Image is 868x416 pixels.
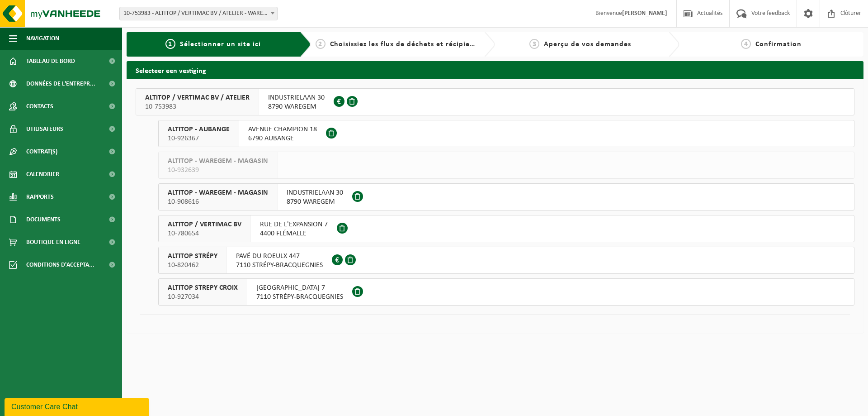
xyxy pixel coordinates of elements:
span: ALTITOP STREPY CROIX [168,283,238,292]
span: 4400 FLÉMALLE [260,229,328,238]
span: INDUSTRIELAAN 30 [287,188,343,197]
button: ALTITOP / VERTIMAC BV 10-780654 RUE DE L'EXPANSION 74400 FLÉMALLE [158,215,854,242]
span: 10-927034 [168,292,238,301]
span: Rapports [26,186,54,208]
span: Boutique en ligne [26,231,80,253]
h2: Selecteer een vestiging [127,61,863,79]
iframe: chat widget [5,396,151,416]
span: Conditions d'accepta... [26,253,94,276]
span: Contacts [26,95,53,118]
span: 10-926367 [168,134,230,143]
span: Choisissiez les flux de déchets et récipients [330,41,481,48]
span: Données de l'entrepr... [26,72,95,95]
span: ALTITOP STRÉPY [168,252,217,261]
span: 7110 STRÉPY-BRACQUEGNIES [256,292,343,301]
span: 7110 STRÉPY-BRACQUEGNIES [236,261,323,270]
span: ALTITOP / VERTIMAC BV [168,220,241,229]
span: Contrat(s) [26,140,57,163]
span: 8790 WAREGEM [287,197,343,206]
span: Tableau de bord [26,50,75,72]
button: ALTITOP STRÉPY 10-820462 PAVÉ DU ROEULX 4477110 STRÉPY-BRACQUEGNIES [158,247,854,274]
span: 8790 WAREGEM [268,102,325,111]
span: ALTITOP - WAREGEM - MAGASIN [168,188,268,197]
span: 10-753983 [145,102,250,111]
button: ALTITOP - WAREGEM - MAGASIN 10-908616 INDUSTRIELAAN 308790 WAREGEM [158,183,854,210]
span: RUE DE L'EXPANSION 7 [260,220,328,229]
span: 4 [741,39,751,49]
span: Confirmation [755,41,802,48]
span: ALTITOP - WAREGEM - MAGASIN [168,157,268,166]
span: Aperçu de vos demandes [544,41,631,48]
span: INDUSTRIELAAN 30 [268,93,325,102]
span: 3 [529,39,539,49]
span: [GEOGRAPHIC_DATA] 7 [256,283,343,292]
span: 10-780654 [168,229,241,238]
span: 10-820462 [168,261,217,270]
span: 10-908616 [168,197,268,206]
span: 6790 AUBANGE [248,134,317,143]
span: Utilisateurs [26,118,63,140]
span: PAVÉ DU ROEULX 447 [236,252,323,261]
strong: [PERSON_NAME] [622,10,667,17]
button: ALTITOP / VERTIMAC BV / ATELIER 10-753983 INDUSTRIELAAN 308790 WAREGEM [136,88,854,115]
span: 10-932639 [168,166,268,175]
span: ALTITOP / VERTIMAC BV / ATELIER [145,93,250,102]
span: 1 [165,39,175,49]
span: ALTITOP - AUBANGE [168,125,230,134]
span: Calendrier [26,163,59,186]
span: 10-753983 - ALTITOP / VERTIMAC BV / ATELIER - WAREGEM [120,7,277,20]
button: ALTITOP STREPY CROIX 10-927034 [GEOGRAPHIC_DATA] 77110 STRÉPY-BRACQUEGNIES [158,278,854,306]
span: AVENUE CHAMPION 18 [248,125,317,134]
span: Documents [26,208,61,231]
span: 2 [316,39,325,49]
span: Navigation [26,27,59,50]
span: Sélectionner un site ici [180,41,261,48]
button: ALTITOP - AUBANGE 10-926367 AVENUE CHAMPION 186790 AUBANGE [158,120,854,147]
